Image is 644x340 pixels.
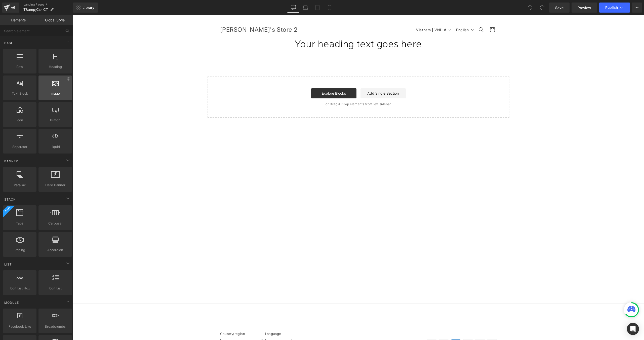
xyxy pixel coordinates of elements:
[324,3,336,13] a: Mobile
[40,286,70,291] span: Icon List
[5,118,35,123] span: Icon
[5,247,35,253] span: Pricing
[147,11,225,18] span: [PERSON_NAME]'s Store 2
[627,323,639,335] div: Open Intercom Messenger
[4,300,19,305] span: Module
[632,3,642,13] button: More
[40,182,70,188] span: Hero Banner
[4,159,19,164] span: Banner
[599,3,630,13] button: Publish
[2,3,19,13] a: v6
[340,10,380,19] button: Vietnam | VND ₫
[40,118,70,123] span: Button
[5,221,35,226] span: Tabs
[40,91,70,96] span: Image
[380,10,403,19] button: English
[36,15,73,25] a: Global Style
[67,77,70,81] div: View Information
[5,91,35,96] span: Text Block
[4,41,14,45] span: Base
[343,12,374,17] span: Vietnam | VND ₫
[10,4,16,11] div: v6
[605,6,618,10] span: Publish
[192,316,220,321] h2: Language
[147,316,190,321] h2: Country/region
[238,73,284,83] a: Explore Blocks
[40,221,70,226] span: Carousel
[40,144,70,149] span: Liquid
[4,262,12,267] span: List
[5,324,35,329] span: Facebook Like
[383,12,396,17] span: English
[83,5,94,10] span: Library
[145,10,227,20] a: [PERSON_NAME]'s Store 2
[525,3,535,13] button: Undo
[288,73,333,83] a: Add Single Section
[311,3,324,13] a: Tablet
[192,324,220,334] button: English
[23,3,73,7] a: Landing Pages
[40,324,70,329] span: Breadcrumbs
[5,144,35,149] span: Separator
[299,3,311,13] a: Laptop
[40,247,70,253] span: Accordion
[572,3,597,13] a: Preview
[5,64,35,69] span: Row
[5,286,35,291] span: Icon List Hoz
[73,3,98,13] a: New Library
[40,64,70,69] span: Heading
[23,8,48,12] span: T&amp;Cs- CT
[578,5,591,10] span: Preview
[287,3,299,13] a: Desktop
[403,9,414,20] summary: Search
[147,324,190,334] button: Vietnam | VND ₫
[555,5,563,10] span: Save
[4,197,16,202] span: Stack
[143,87,429,91] p: or Drag & Drop elements from left sidebar
[5,182,35,188] span: Parallax
[537,3,547,13] button: Redo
